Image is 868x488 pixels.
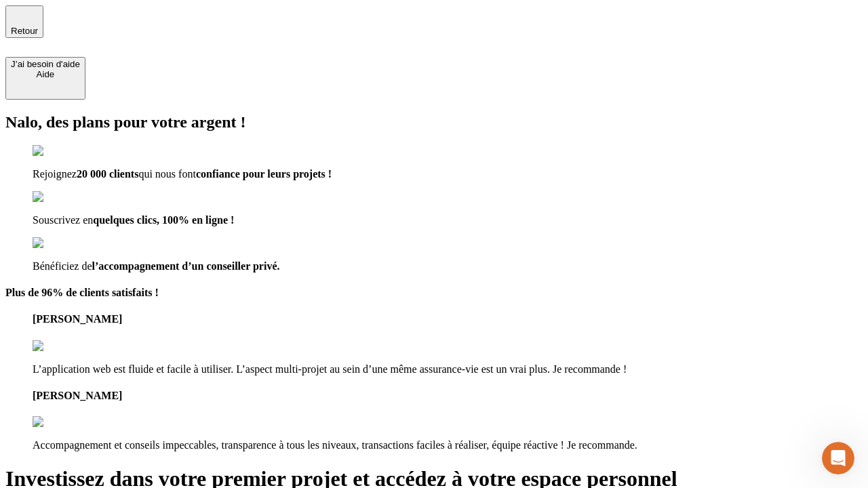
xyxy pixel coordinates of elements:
img: checkmark [33,145,91,157]
h4: Plus de 96% de clients satisfaits ! [5,287,863,299]
span: Retour [11,26,38,36]
h4: [PERSON_NAME] [33,313,863,325]
span: 20 000 clients [77,168,139,180]
h4: [PERSON_NAME] [33,390,863,402]
span: Souscrivez en [33,214,93,226]
button: J’ai besoin d'aideAide [5,57,85,100]
button: Retour [5,5,43,38]
h2: Nalo, des plans pour votre argent ! [5,113,863,131]
span: Rejoignez [33,168,77,180]
span: quelques clics, 100% en ligne ! [93,214,234,226]
div: J’ai besoin d'aide [11,59,80,69]
span: Bénéficiez de [33,260,92,272]
p: Accompagnement et conseils impeccables, transparence à tous les niveaux, transactions faciles à r... [33,439,863,451]
img: reviews stars [33,416,100,428]
iframe: Intercom live chat [822,442,854,474]
div: Aide [11,69,80,79]
p: L’application web est fluide et facile à utiliser. L’aspect multi-projet au sein d’une même assur... [33,363,863,375]
span: confiance pour leurs projets ! [196,168,332,180]
img: checkmark [33,237,91,249]
img: reviews stars [33,340,100,352]
img: checkmark [33,191,91,203]
span: l’accompagnement d’un conseiller privé. [92,260,280,272]
span: qui nous font [138,168,195,180]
